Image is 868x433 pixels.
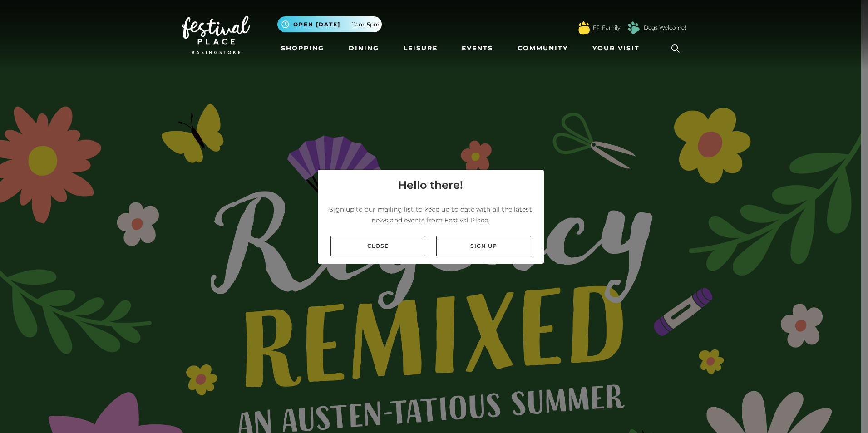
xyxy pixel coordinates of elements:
a: Sign up [436,236,531,256]
img: Festival Place Logo [182,16,250,54]
span: Open [DATE] [293,20,340,29]
a: Dogs Welcome! [644,24,686,32]
a: Close [330,236,425,256]
button: Open [DATE] 11am-5pm [277,16,382,32]
a: Dining [345,40,383,57]
a: Community [514,40,572,57]
a: Events [458,40,497,57]
p: Sign up to our mailing list to keep up to date with all the latest news and events from Festival ... [325,204,537,226]
span: Your Visit [592,44,640,53]
a: FP Family [593,24,620,32]
h4: Hello there! [398,177,463,193]
a: Leisure [400,40,441,57]
a: Shopping [277,40,328,57]
span: 11am-5pm [352,20,380,29]
a: Your Visit [589,40,648,57]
